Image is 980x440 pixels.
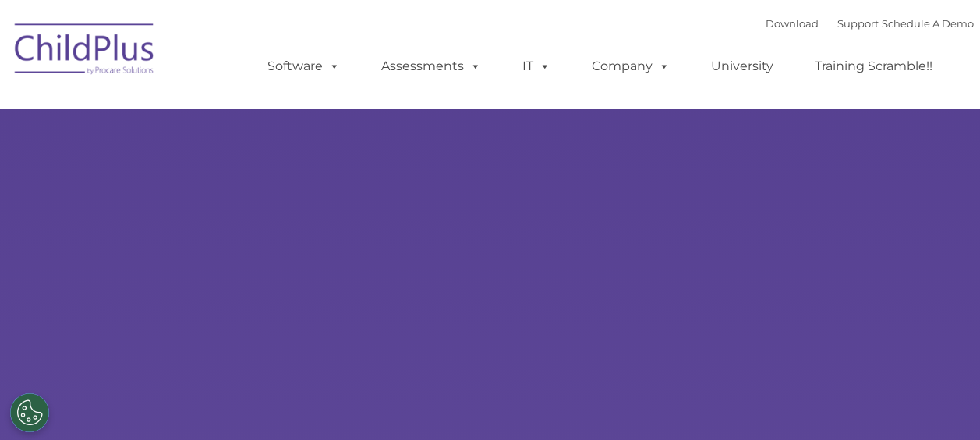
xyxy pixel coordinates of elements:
a: Download [766,17,819,30]
font: | [766,17,974,30]
a: IT [507,51,566,82]
img: ChildPlus by Procare Solutions [7,12,163,90]
a: Training Scramble!! [799,51,948,82]
a: Company [576,51,685,82]
a: Assessments [366,51,497,82]
a: University [695,51,789,82]
a: Software [252,51,356,82]
a: Schedule A Demo [882,17,974,30]
button: Cookies Settings [10,393,49,432]
a: Support [837,17,879,30]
